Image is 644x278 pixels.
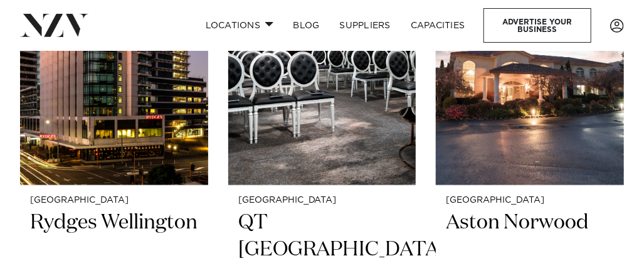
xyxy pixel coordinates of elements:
a: Locations [196,12,283,39]
a: Capacities [401,12,475,39]
img: nzv-logo.png [20,14,88,36]
a: BLOG [283,12,330,39]
small: [GEOGRAPHIC_DATA] [446,196,614,205]
a: Advertise your business [483,8,591,43]
a: SUPPLIERS [330,12,401,39]
small: [GEOGRAPHIC_DATA] [30,196,198,205]
small: [GEOGRAPHIC_DATA] [238,196,406,205]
